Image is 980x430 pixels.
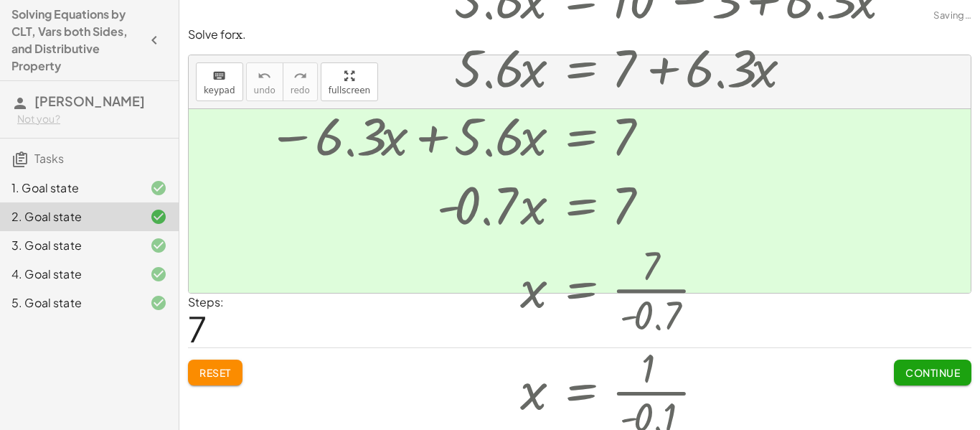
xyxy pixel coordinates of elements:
[212,67,226,85] i: keyboard
[34,151,64,166] span: Tasks
[204,85,235,95] span: keypad
[150,179,167,197] i: Task finished and correct.
[188,360,242,385] button: Reset
[894,360,971,385] button: Continue
[905,366,960,379] span: Continue
[199,366,231,379] span: Reset
[188,294,224,309] label: Steps:
[11,294,127,312] div: 5. Goal state
[17,112,167,126] div: Not you?
[11,6,141,75] h4: Solving Equations by CLT, Vars both Sides, and Distributive Property
[11,208,127,225] div: 2. Goal state
[188,307,207,350] span: 7
[188,27,971,43] p: Solve for .
[150,208,167,225] i: Task finished and correct.
[196,62,243,101] button: keyboardkeypad
[150,266,167,283] i: Task finished and correct.
[235,27,242,42] span: x
[34,93,145,109] span: [PERSON_NAME]
[933,9,971,23] span: Saving…
[11,237,127,254] div: 3. Goal state
[150,294,167,312] i: Task finished and correct.
[11,179,127,197] div: 1. Goal state
[150,237,167,254] i: Task finished and correct.
[11,266,127,283] div: 4. Goal state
